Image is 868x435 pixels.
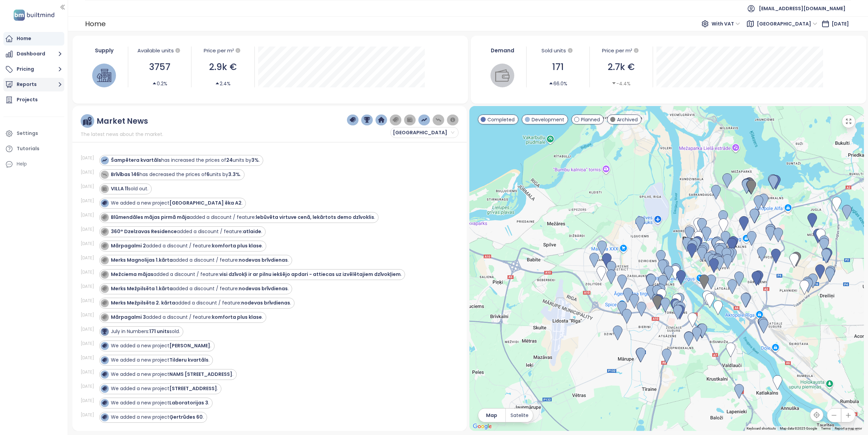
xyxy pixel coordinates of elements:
strong: [GEOGRAPHIC_DATA] ēka A2 [169,199,241,206]
strong: Merks Mežpilsēta 1.kārta [111,285,173,292]
button: Map [478,408,505,422]
strong: Mežciema mājas [111,271,153,278]
img: icon [102,358,107,362]
span: With VAT [712,19,740,29]
button: Dashboard [3,47,64,61]
img: house [97,68,111,83]
div: 2.7k € [593,60,649,74]
strong: nodevas brīvdienas [239,285,288,292]
img: home-dark-blue.png [378,117,384,123]
div: added a discount / feature: . [111,271,402,278]
img: wallet [495,68,510,83]
div: Help [17,160,27,168]
strong: lebūvēta virtuve cenā, lekārtots demo dzīvoklis [256,214,374,221]
div: 2.9k € [195,60,251,74]
span: [EMAIL_ADDRESS][DOMAIN_NAME] [759,0,846,17]
div: [DATE] [81,298,98,304]
div: [DATE] [81,326,98,332]
div: has decreased the prices of units by . [111,171,241,178]
span: caret-up [215,81,220,86]
strong: VILLA 11 [111,185,128,192]
div: [DATE] [81,241,98,247]
strong: 6 [206,171,210,178]
img: price-tag-dark-blue.png [350,117,356,123]
img: wallet-dark-grey.png [407,117,413,123]
img: ruler [83,117,91,125]
div: We added a new project . [111,371,233,378]
img: trophy-dark-blue.png [364,117,370,123]
div: Home [17,34,31,43]
strong: 360° Dzelzavas Residence [111,228,177,235]
div: [DATE] [81,255,98,261]
img: icon [102,400,107,405]
span: Latvia [757,19,817,29]
div: We added a new project . [111,342,211,349]
div: [DATE] [81,226,98,232]
img: Google [471,422,494,431]
img: icon [102,315,107,319]
button: Pricing [3,63,64,76]
img: icon [102,300,107,305]
strong: atlaide [243,228,261,235]
div: We added a new project . [111,385,218,392]
div: added a discount / feature: . [111,314,263,321]
div: Price per m² [204,47,234,55]
strong: 3% [251,157,259,163]
span: Satelite [511,412,529,419]
strong: [PERSON_NAME] [169,342,210,349]
div: Projects [17,95,38,104]
div: [DATE] [81,312,98,318]
div: Help [3,157,64,171]
img: icon [102,158,107,162]
a: Projects [3,93,64,107]
img: price-decreases.png [435,117,441,123]
strong: Merks Mežpilsēta 2. kārta [111,299,175,306]
div: -4.4% [612,80,631,87]
div: added a discount / feature: . [111,257,289,264]
span: Map data ©2025 Google [780,427,817,430]
div: added a discount / feature: . [111,214,375,221]
img: icon [102,415,107,419]
div: added a discount / feature: . [111,228,262,235]
div: [DATE] [81,198,98,204]
div: [DATE] [81,369,98,375]
strong: Merks Magnolijas 1.kārta [111,257,173,263]
strong: Blūmendāles mājas pirmā māja [111,214,190,221]
strong: Laboratorijas 3 [169,399,208,406]
img: information-circle.png [450,117,456,123]
div: added a discount / feature: . [111,285,289,292]
strong: visi dzīvokļi ir ar pilnu iekšējo apdari - attiecas uz izvēlētajiem dzīvokļiem [219,271,401,278]
div: Sold units [530,47,586,55]
div: added a discount / feature: . [111,299,291,307]
img: icon [102,243,107,248]
span: Latvia [393,127,454,138]
strong: komforta plus klase [212,314,262,320]
div: Tutorials [17,144,39,153]
strong: komforta plus klase [212,242,262,249]
div: has increased the prices of units by . [111,157,260,164]
strong: Brīvības 146 [111,171,139,178]
div: July in Numbers: sold. [111,328,180,335]
a: Report a map error [835,427,862,430]
img: icon [102,172,107,177]
strong: nodevas brīvdienas [239,257,288,263]
div: 3757 [132,60,188,74]
div: 0.2% [152,80,167,87]
div: We added a new project . [111,199,243,207]
div: [DATE] [81,184,98,190]
img: price-tag-grey.png [393,117,399,123]
span: Archived [617,116,638,123]
div: Settings [17,129,38,138]
img: icon [102,286,107,291]
strong: Ģertrūdes 60 [169,414,203,420]
div: sold out. [111,185,148,192]
span: caret-up [549,81,553,86]
img: icon [102,329,107,334]
div: We added a new project . [111,399,209,406]
img: icon [102,372,107,377]
span: [DATE] [832,20,849,27]
img: icon [102,229,107,234]
img: logo [12,8,56,22]
span: Map [486,412,497,419]
span: Development [532,116,564,123]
